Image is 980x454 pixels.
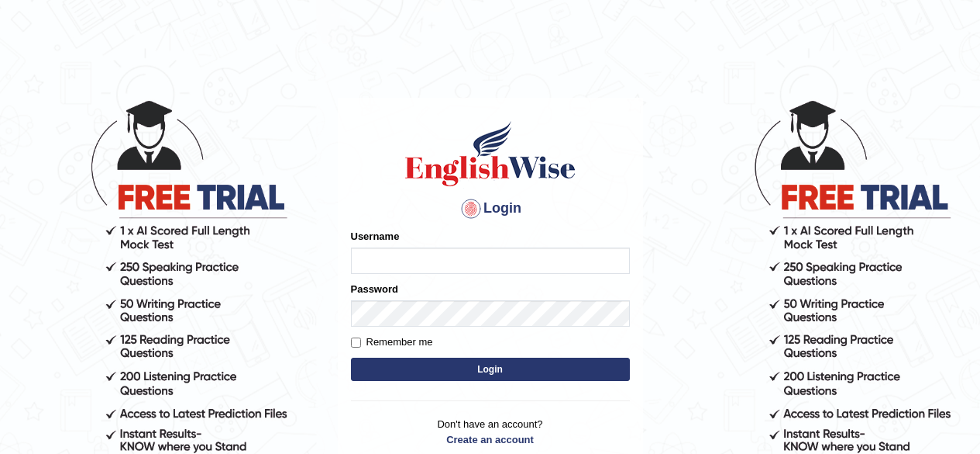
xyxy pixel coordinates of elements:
[351,338,361,348] input: Remember me
[351,334,433,350] label: Remember me
[402,119,579,189] img: Logo of English Wise sign in for intelligent practice with AI
[351,282,398,296] label: Password
[351,358,630,381] button: Login
[351,229,400,244] label: Username
[351,196,630,221] h4: Login
[351,432,630,447] a: Create an account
